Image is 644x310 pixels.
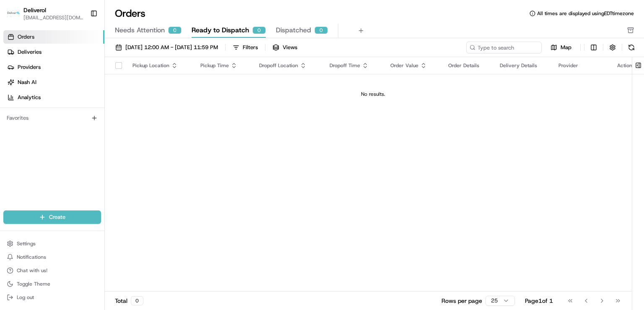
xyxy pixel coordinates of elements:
[7,8,20,19] img: Deliverol
[269,42,301,53] button: Views
[125,44,218,51] span: [DATE] 12:00 AM - [DATE] 11:59 PM
[3,30,104,44] a: Orders
[537,10,634,17] span: All times are displayed using EDT timezone
[17,294,34,301] span: Log out
[314,26,328,34] div: 0
[448,62,486,69] div: Order Details
[3,238,101,250] button: Settings
[18,94,41,101] span: Analytics
[229,42,262,53] button: Filters
[243,44,258,51] div: Filters
[17,267,47,274] span: Chat with us!
[112,42,222,53] button: [DATE] 12:00 AM - [DATE] 11:59 PM
[192,25,249,35] span: Ready to Dispatch
[132,62,187,69] div: Pickup Location
[330,62,377,69] div: Dropoff Time
[500,62,545,69] div: Delivery Details
[168,26,182,34] div: 0
[17,240,36,247] span: Settings
[3,210,101,224] button: Create
[23,6,46,14] button: Deliverol
[18,63,41,71] span: Providers
[252,26,266,34] div: 0
[466,42,542,53] input: Type to search
[441,297,482,305] p: Rows per page
[17,281,50,287] span: Toggle Theme
[617,62,635,69] div: Actions
[283,44,297,51] span: Views
[18,48,42,56] span: Deliveries
[3,3,87,24] button: DeliverolDeliverol[EMAIL_ADDRESS][DOMAIN_NAME]
[115,25,165,35] span: Needs Attention
[108,91,638,97] div: No results.
[3,111,101,125] div: Favorites
[3,45,104,59] a: Deliveries
[276,25,311,35] span: Dispatched
[3,265,101,276] button: Chat with us!
[115,7,145,20] h1: Orders
[3,60,104,74] a: Providers
[545,42,577,53] button: Map
[131,296,143,305] div: 0
[18,79,36,86] span: Nash AI
[115,296,143,305] div: Total
[17,254,46,260] span: Notifications
[23,14,83,21] button: [EMAIL_ADDRESS][DOMAIN_NAME]
[3,278,101,290] button: Toggle Theme
[558,62,604,69] div: Provider
[3,251,101,263] button: Notifications
[626,42,637,53] button: Refresh
[3,76,104,89] a: Nash AI
[259,62,316,69] div: Dropoff Location
[200,62,245,69] div: Pickup Time
[49,213,65,221] span: Create
[390,62,435,69] div: Order Value
[3,292,101,303] button: Log out
[3,91,104,104] a: Analytics
[561,44,571,51] span: Map
[18,33,34,41] span: Orders
[525,297,553,305] div: Page 1 of 1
